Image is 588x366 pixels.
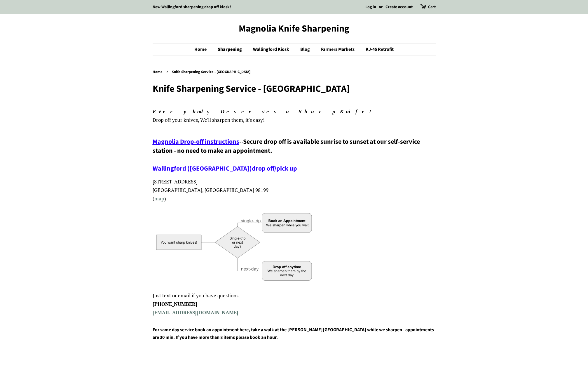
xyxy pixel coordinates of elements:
[153,83,436,94] h1: Knife Sharpening Service - [GEOGRAPHIC_DATA]
[428,4,436,11] a: Cart
[153,4,231,10] a: New Wallingford sharpening drop off kiosk!
[317,44,360,55] a: Farmers Markets
[172,69,252,74] span: Knife Sharpening Service - [GEOGRAPHIC_DATA]
[361,44,394,55] a: KJ-45 Retrofit
[213,44,248,55] a: Sharpening
[365,4,376,10] a: Log in
[153,137,239,146] a: Magnolia Drop-off instructions
[153,164,252,173] a: Wallingford ([GEOGRAPHIC_DATA])
[153,326,436,341] h4: For same day service book an appointment here, take a walk at the [PERSON_NAME][GEOGRAPHIC_DATA] ...
[153,292,436,317] p: Just text or email if you have questions:
[154,195,164,202] a: map
[249,44,295,55] a: Wallingford Kiosk
[385,4,413,10] a: Create account
[153,107,436,124] p: , We'll sharpen them, it's easy!
[194,44,212,55] a: Home
[252,164,297,173] a: drop off/pick up
[153,117,198,123] span: Drop off your knives
[153,69,164,74] a: Home
[153,69,436,75] nav: breadcrumbs
[153,108,376,115] em: Everybody Deserves a Sharp Knife!
[166,68,169,75] span: ›
[153,178,268,202] span: [STREET_ADDRESS] [GEOGRAPHIC_DATA], [GEOGRAPHIC_DATA] 98199 ( )
[153,137,420,173] span: Secure drop off is available sunrise to sunset at our self-service station - no need to make an a...
[153,301,240,316] strong: [PHONE_NUMBER]
[153,23,436,34] a: Magnolia Knife Sharpening
[379,4,383,11] li: or
[296,44,316,55] a: Blog
[153,309,238,316] a: [EMAIL_ADDRESS][DOMAIN_NAME]
[239,137,243,146] span: --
